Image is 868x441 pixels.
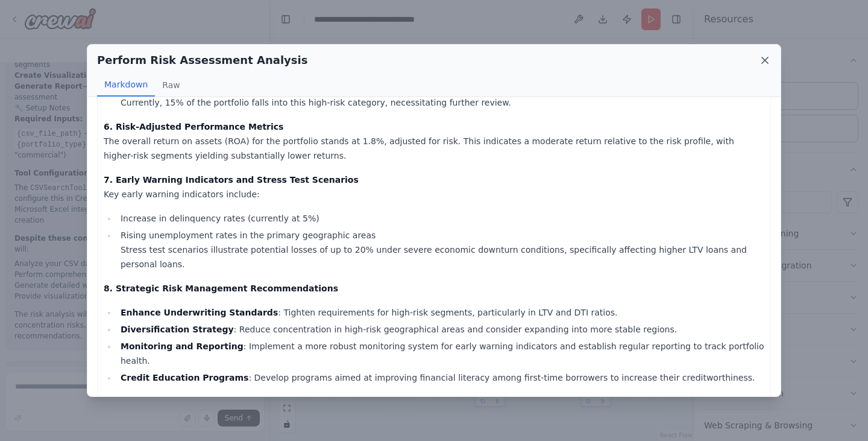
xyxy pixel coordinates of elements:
[117,322,764,337] li: : Reduce concentration in high-risk geographical areas and consider expanding into more stable re...
[155,74,187,97] button: Raw
[121,373,248,382] strong: Credit Education Programs
[117,339,764,368] li: : Implement a more robust monitoring system for early warning indicators and establish regular re...
[104,175,359,185] strong: 7. Early Warning Indicators and Stress Test Scenarios
[104,119,764,163] p: The overall return on assets (ROA) for the portfolio stands at 1.8%, adjusted for risk. This indi...
[104,122,283,132] strong: 6. Risk-Adjusted Performance Metrics
[121,341,244,351] strong: Monitoring and Reporting
[104,284,338,293] strong: 8. Strategic Risk Management Recommendations
[121,325,234,334] strong: Diversification Strategy
[104,395,764,424] p: This comprehensive risk assessment underscores the need for immediate action to mitigate identifi...
[117,305,764,320] li: : Tighten requirements for high-risk segments, particularly in LTV and DTI ratios.
[117,370,764,385] li: : Develop programs aimed at improving financial literacy among first-time borrowers to increase t...
[104,173,764,201] p: Key early warning indicators include:
[117,228,764,271] li: Rising unemployment rates in the primary geographic areas Stress test scenarios illustrate potent...
[121,308,278,317] strong: Enhance Underwriting Standards
[97,74,155,97] button: Markdown
[117,211,764,226] li: Increase in delinquency rates (currently at 5%)
[97,52,307,69] h2: Perform Risk Assessment Analysis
